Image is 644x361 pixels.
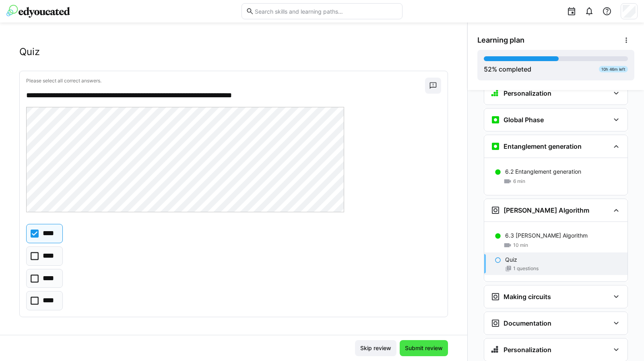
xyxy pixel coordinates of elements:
p: 6.2 Entanglement generation [505,168,581,176]
button: Submit review [400,340,448,356]
h3: Documentation [504,319,551,327]
h3: [PERSON_NAME] Algorithm [504,206,589,214]
span: 52 [484,65,492,73]
h3: Personalization [504,89,551,97]
span: Skip review [359,344,392,352]
h2: Quiz [19,46,40,58]
span: 10 min [513,242,528,248]
input: Search skills and learning paths… [254,8,398,15]
h3: Global Phase [504,116,544,124]
p: Please select all correct answers. [26,78,425,84]
span: Learning plan [477,36,524,45]
div: % completed [484,64,531,74]
p: 6.3 [PERSON_NAME] Algorithm [505,232,588,240]
h3: Personalization [504,346,551,354]
div: 10h 46m left [599,66,628,72]
h3: Making circuits [504,293,551,301]
span: Submit review [404,344,444,352]
p: Quiz [505,256,517,264]
span: 1 questions [513,265,539,272]
button: Skip review [355,340,396,356]
h3: Entanglement generation [504,142,582,150]
span: 6 min [513,178,525,185]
